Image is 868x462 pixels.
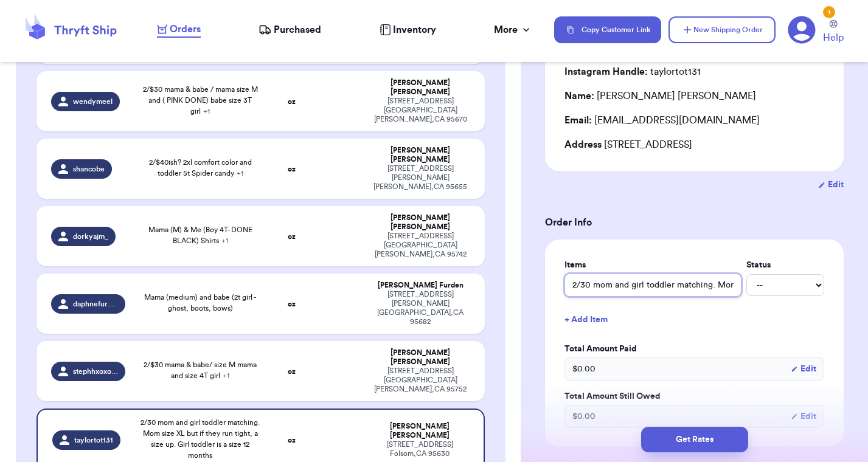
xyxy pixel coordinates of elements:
[288,368,296,375] strong: oz
[237,170,243,177] span: + 1
[564,343,824,355] label: Total Amount Paid
[791,410,816,422] button: Edit
[564,67,648,77] span: Instagram Handle:
[564,115,592,125] span: Email:
[746,259,824,271] label: Status
[641,427,748,452] button: Get Rates
[564,390,824,402] label: Total Amount Still Owed
[221,237,228,244] span: + 1
[144,294,256,312] span: Mama (medium) and babe (2t girl - ghost, boots, bows)
[141,419,260,459] span: 2/30 mom and girl toddler matching. Mom size XL but if they run tight, a size up. Girl toddler is...
[371,281,470,290] div: [PERSON_NAME] Furden
[73,232,108,241] span: dorkyajm_
[73,164,105,174] span: shancobe
[73,299,118,309] span: daphnefurden
[149,159,252,177] span: 2/$40ish? 2xl comfort color and toddler 5t Spider candy
[823,20,844,45] a: Help
[554,16,661,43] button: Copy Customer Link
[148,226,252,244] span: Mama (M) & Me (Boy 4T- DONE BLACK) Shirts
[371,290,470,326] div: [STREET_ADDRESS][PERSON_NAME] [GEOGRAPHIC_DATA] , CA 95682
[73,367,118,376] span: stephhxoxo27
[393,22,436,37] span: Inventory
[288,98,296,105] strong: oz
[371,348,470,367] div: [PERSON_NAME] [PERSON_NAME]
[572,363,595,375] span: $ 0.00
[143,86,258,115] span: 2/$30 mama & babe / mama size M and ( PINK DONE) babe size 3T girl
[371,213,470,232] div: [PERSON_NAME] [PERSON_NAME]
[371,232,470,259] div: [STREET_ADDRESS] [GEOGRAPHIC_DATA][PERSON_NAME] , CA 95742
[371,146,470,164] div: [PERSON_NAME] [PERSON_NAME]
[818,179,844,191] button: Edit
[371,78,470,97] div: [PERSON_NAME] [PERSON_NAME]
[288,165,296,173] strong: oz
[560,306,829,333] button: + Add Item
[288,300,296,308] strong: oz
[157,22,201,38] a: Orders
[564,137,824,152] div: [STREET_ADDRESS]
[144,361,257,379] span: 2/$30 mama & babe/ size M mama and size 4T girl
[564,140,602,150] span: Address
[564,259,741,271] label: Items
[564,89,756,103] div: [PERSON_NAME] [PERSON_NAME]
[288,233,296,240] strong: oz
[545,215,844,230] h3: Order Info
[668,16,776,43] button: New Shipping Order
[791,363,816,375] button: Edit
[380,22,436,37] a: Inventory
[371,164,470,191] div: [STREET_ADDRESS][PERSON_NAME] [PERSON_NAME] , CA 95655
[564,64,701,79] div: taylortot131
[74,435,113,445] span: taylortot131
[223,372,229,379] span: + 1
[371,367,470,394] div: [STREET_ADDRESS] [GEOGRAPHIC_DATA][PERSON_NAME] , CA 95752
[572,410,595,422] span: $ 0.00
[564,91,594,101] span: Name:
[259,22,321,37] a: Purchased
[788,16,816,44] a: 1
[823,6,835,18] div: 1
[823,30,844,45] span: Help
[371,422,468,440] div: [PERSON_NAME] [PERSON_NAME]
[274,22,321,37] span: Purchased
[288,436,296,444] strong: oz
[371,97,470,124] div: [STREET_ADDRESS] [GEOGRAPHIC_DATA][PERSON_NAME] , CA 95670
[170,22,201,36] span: Orders
[494,22,532,37] div: More
[73,97,113,106] span: wendymeel
[371,440,468,458] div: [STREET_ADDRESS] Folsom , CA 95630
[564,113,824,128] div: [EMAIL_ADDRESS][DOMAIN_NAME]
[203,108,210,115] span: + 1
